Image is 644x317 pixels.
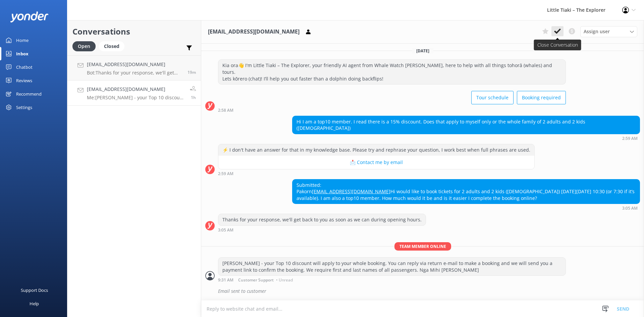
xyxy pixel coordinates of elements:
p: Me: [PERSON_NAME] - your Top 10 discount will apply to your whole booking. You can reply via retu... [87,95,185,101]
strong: 2:59 AM [622,137,638,141]
div: Oct 08 2025 03:05am (UTC +13:00) Pacific/Auckland [218,227,426,232]
div: Hi I am a top10 member. I read there is a 15% discount. Does that apply to myself only or the who... [292,116,640,134]
div: Oct 08 2025 02:58am (UTC +13:00) Pacific/Auckland [218,108,566,112]
button: Tour schedule [471,91,514,104]
div: 2025-10-07T20:35:23.036 [205,285,640,297]
div: Inbox [16,47,29,60]
div: ⚡ I don't have an answer for that in my knowledge base. Please try and rephrase your question, I ... [218,144,534,156]
span: Team member online [394,242,451,251]
a: Closed [99,42,128,50]
div: Thanks for your response, we'll get back to you as soon as we can during opening hours. [218,214,426,225]
div: Reviews [16,74,32,87]
a: [EMAIL_ADDRESS][DOMAIN_NAME] [312,188,390,195]
div: Recommend [16,87,42,101]
div: Oct 08 2025 02:59am (UTC +13:00) Pacific/Auckland [292,136,640,141]
div: Chatbot [16,60,33,74]
img: yonder-white-logo.png [10,11,49,22]
span: Oct 08 2025 09:31am (UTC +13:00) Pacific/Auckland [191,95,196,100]
div: [PERSON_NAME] - your Top 10 discount will apply to your whole booking. You can reply via return e... [218,258,566,275]
h3: [EMAIL_ADDRESS][DOMAIN_NAME] [208,28,300,36]
button: 📩 Contact me by email [218,156,534,169]
div: Home [16,34,29,47]
div: Oct 08 2025 02:59am (UTC +13:00) Pacific/Auckland [218,171,535,176]
strong: 3:05 AM [218,228,233,232]
div: Oct 08 2025 03:05am (UTC +13:00) Pacific/Auckland [292,206,640,210]
span: Oct 08 2025 10:15am (UTC +13:00) Pacific/Auckland [187,69,196,75]
p: Bot: Thanks for your response, we'll get back to you as soon as we can during opening hours. [87,70,182,76]
h2: Conversations [72,25,196,38]
a: [EMAIL_ADDRESS][DOMAIN_NAME]Bot:Thanks for your response, we'll get back to you as soon as we can... [67,55,201,81]
div: Assign User [580,26,637,37]
strong: 2:59 AM [218,172,233,176]
div: Settings [16,101,32,114]
div: Support Docs [21,283,48,297]
strong: 9:31 AM [218,278,233,282]
span: • Unread [276,278,293,282]
div: Closed [99,41,124,51]
button: Booking required [517,91,566,104]
strong: 2:58 AM [218,108,233,112]
div: Oct 08 2025 09:31am (UTC +13:00) Pacific/Auckland [218,277,566,282]
h4: [EMAIL_ADDRESS][DOMAIN_NAME] [87,86,185,93]
div: Email sent to customer [218,285,640,297]
div: Kia ora👋 I'm Little Tiaki – The Explorer, your friendly AI agent from Whale Watch [PERSON_NAME], ... [218,60,566,84]
a: Open [72,42,99,50]
div: Submitted: Pakorn Hi would like to book tickets for 2 adults and 2 kids ([DEMOGRAPHIC_DATA]) [DAT... [292,179,640,204]
strong: 3:05 AM [622,206,638,210]
div: Help [30,297,39,310]
span: Assign user [584,28,610,35]
h4: [EMAIL_ADDRESS][DOMAIN_NAME] [87,61,182,68]
a: [EMAIL_ADDRESS][DOMAIN_NAME]Me:[PERSON_NAME] - your Top 10 discount will apply to your whole book... [67,81,201,106]
span: Customer Support [238,278,274,282]
span: [DATE] [412,48,433,54]
div: Open [72,41,96,51]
